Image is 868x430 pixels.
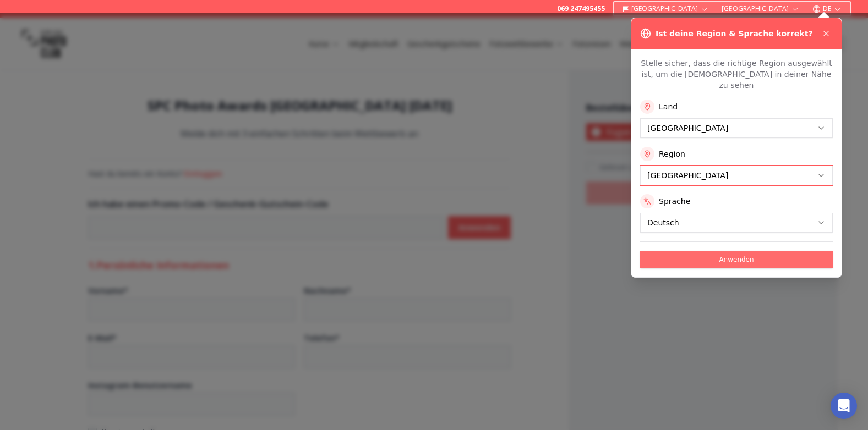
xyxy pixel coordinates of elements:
h3: Ist deine Region & Sprache korrekt? [656,28,812,39]
label: Sprache [659,196,690,207]
p: Stelle sicher, dass die richtige Region ausgewählt ist, um die [DEMOGRAPHIC_DATA] in deiner Nähe ... [640,58,833,91]
button: DE [808,2,846,15]
button: [GEOGRAPHIC_DATA] [717,2,804,15]
a: 069 247495455 [557,4,605,13]
button: Anwenden [640,251,833,268]
label: Land [659,101,678,112]
div: Open Intercom Messenger [831,393,857,419]
button: [GEOGRAPHIC_DATA] [618,2,713,15]
label: Region [659,148,685,159]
